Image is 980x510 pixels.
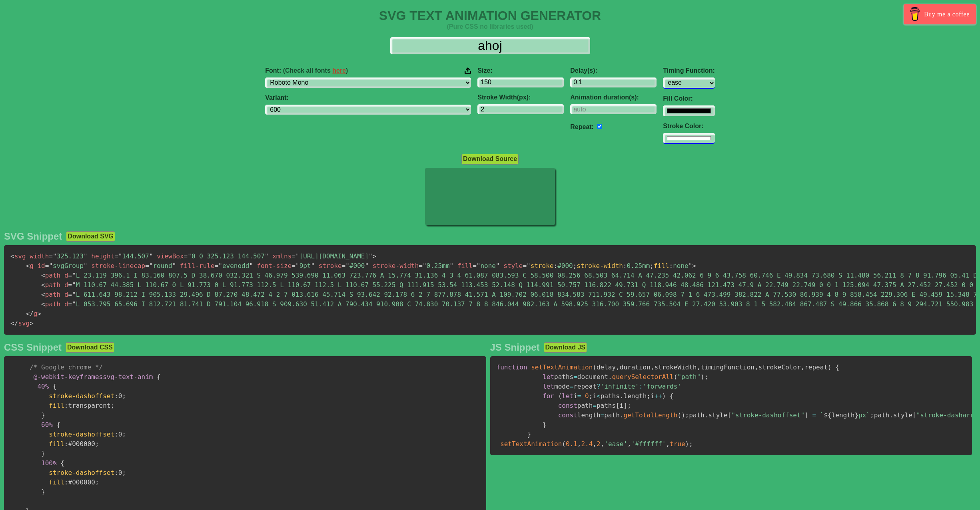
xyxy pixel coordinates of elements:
[311,262,315,270] span: "
[477,67,564,74] label: Size:
[49,402,64,409] span: fill
[26,262,30,270] span: <
[419,262,423,270] span: =
[66,231,115,242] button: Download SVG
[64,272,68,279] span: d
[689,262,693,270] span: "
[562,440,566,448] span: (
[84,252,88,260] span: "
[601,383,639,390] span: 'infinite'
[477,262,481,270] span: "
[585,392,589,400] span: 0
[570,383,574,390] span: =
[64,402,68,409] span: :
[215,262,253,270] span: evenodd
[544,342,587,353] button: Download JS
[45,262,49,270] span: =
[473,262,499,270] span: none
[157,373,161,381] span: {
[692,262,696,270] span: >
[577,440,581,448] span: ,
[531,363,593,371] span: setTextAnimation
[84,262,88,270] span: "
[685,440,689,448] span: )
[145,262,149,270] span: =
[291,262,295,270] span: =
[149,252,153,260] span: "
[291,252,295,260] span: =
[373,262,419,270] span: stroke-width
[265,94,471,101] label: Variant:
[295,252,299,260] span: "
[122,431,126,438] span: ;
[4,231,62,242] h2: SVG Snippet
[604,440,627,448] span: 'ease'
[114,431,118,438] span: :
[257,262,292,270] span: font-size
[500,440,562,448] span: setTextAnimation
[824,411,831,419] span: ${
[110,402,114,409] span: ;
[91,262,145,270] span: stroke-linecap
[291,252,372,260] span: [URL][DOMAIN_NAME]
[490,342,540,353] h2: JS Snippet
[122,469,126,476] span: ;
[685,411,689,419] span: ;
[26,310,38,318] span: g
[577,262,623,270] span: stroke-width
[647,392,651,400] span: ;
[114,252,153,260] span: 144.507
[558,402,577,409] span: const
[804,411,808,419] span: ]
[597,124,602,129] input: auto
[66,342,114,353] button: Download CSS
[122,392,126,400] span: ;
[41,488,45,496] span: }
[570,94,657,101] label: Animation duration(s):
[543,373,554,381] span: let
[593,363,597,371] span: (
[461,154,519,164] button: Download Source
[249,262,253,270] span: "
[728,411,732,419] span: [
[41,421,53,429] span: 60%
[627,402,631,409] span: ;
[597,363,828,371] span: delay duration strokeWidth timingFunction strokeColor repeat
[527,431,531,438] span: }
[157,252,184,260] span: viewBox
[473,262,477,270] span: =
[41,281,60,289] span: path
[373,252,377,260] span: >
[620,392,624,400] span: .
[319,262,342,270] span: stroke
[419,262,453,270] span: 0.25mm
[218,262,222,270] span: "
[57,421,61,429] span: {
[26,262,34,270] span: g
[4,342,62,353] h2: CSS Snippet
[68,272,72,279] span: =
[114,469,118,476] span: :
[145,262,176,270] span: round
[72,300,76,308] span: "
[601,411,605,419] span: =
[581,440,593,448] span: 2.4
[543,392,554,400] span: for
[345,262,349,270] span: "
[589,392,593,400] span: ;
[597,440,601,448] span: 2
[49,478,64,486] span: fill
[912,411,916,419] span: [
[573,262,577,270] span: ;
[30,363,103,371] span: /* Google chrome */
[612,373,674,381] span: querySelectorAll
[180,262,215,270] span: fill-rule
[570,104,657,114] input: auto
[670,440,685,448] span: true
[369,252,373,260] span: "
[639,383,643,390] span: :
[41,272,60,279] span: path
[95,478,99,486] span: ;
[365,262,369,270] span: "
[172,262,176,270] span: "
